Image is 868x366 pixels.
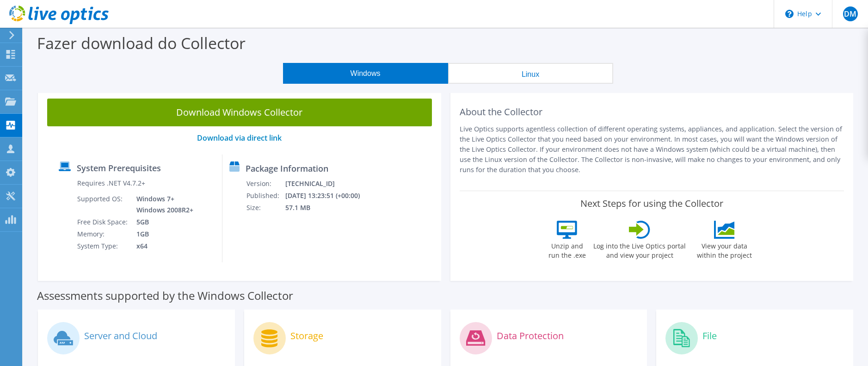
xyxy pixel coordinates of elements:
p: Live Optics supports agentless collection of different operating systems, appliances, and applica... [460,124,844,175]
label: Unzip and run the .exe [546,239,588,260]
label: Server and Cloud [84,331,157,341]
label: Requires .NET V4.7.2+ [77,179,145,188]
td: System Type: [77,240,129,252]
button: Linux [448,63,613,84]
span: DM [843,6,858,21]
td: 57.1 MB [285,202,372,214]
td: Version: [246,178,285,190]
button: Windows [283,63,448,84]
td: Published: [246,190,285,202]
td: 5GB [129,216,195,228]
td: Free Disk Space: [77,216,129,228]
label: File [702,331,717,341]
label: View your data within the project [691,239,757,260]
a: Download Windows Collector [47,99,432,126]
td: Supported OS: [77,193,129,216]
label: Data Protection [497,331,564,341]
td: [DATE] 13:23:51 (+00:00) [285,190,372,202]
td: Size: [246,202,285,214]
label: Package Information [246,164,328,173]
td: Memory: [77,228,129,240]
label: Assessments supported by the Windows Collector [37,291,293,300]
td: x64 [129,240,195,252]
td: 1GB [129,228,195,240]
a: Download via direct link [197,133,282,143]
td: [TECHNICAL_ID] [285,178,372,190]
label: Log into the Live Optics portal and view your project [593,239,686,260]
svg: \n [785,10,794,18]
label: System Prerequisites [77,163,161,173]
label: Storage [290,331,323,341]
label: Next Steps for using the Collector [580,198,723,209]
td: Windows 7+ Windows 2008R2+ [129,193,195,216]
h2: About the Collector [460,106,844,118]
label: Fazer download do Collector [37,32,246,54]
